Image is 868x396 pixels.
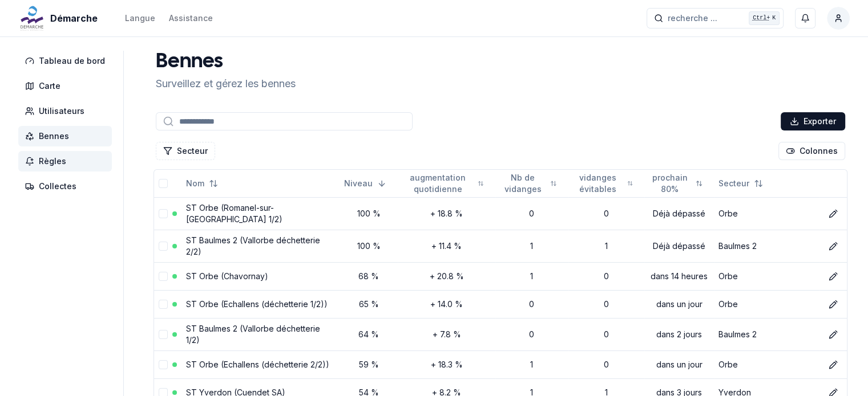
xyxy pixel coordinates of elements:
a: Collectes [18,176,116,197]
button: Not sorted. Click to sort ascending. [566,174,640,193]
td: Baulmes 2 [714,318,819,350]
div: + 18.3 % [402,359,491,370]
button: Not sorted. Click to sort ascending. [493,174,564,193]
div: 100 % [344,240,393,252]
span: vidanges évitables [573,172,623,195]
h1: Bennes [156,51,296,74]
button: select-row [159,242,168,251]
button: Not sorted. Click to sort ascending. [642,174,709,193]
div: 0 [573,329,640,340]
a: ST Orbe (Chavornay) [186,271,268,281]
span: Secteur [718,178,749,189]
button: recherche ...Ctrl+K [647,8,784,28]
div: 59 % [344,359,393,370]
span: Carte [39,80,60,92]
div: + 18.8 % [402,208,491,219]
a: Tableau de bord [18,51,116,71]
button: select-all [159,179,168,188]
a: Utilisateurs [18,101,116,121]
div: 1 [573,240,640,252]
div: + 11.4 % [402,240,491,252]
span: augmentation quotidienne [402,172,473,195]
div: + 20.8 % [402,271,491,282]
a: ST Baulmes 2 (Vallorbe déchetterie 1/2) [186,324,320,345]
div: 0 [500,329,564,340]
td: Baulmes 2 [714,230,819,262]
button: Not sorted. Click to sort ascending. [712,174,770,193]
a: Carte [18,76,116,96]
div: 64 % [344,329,393,340]
div: 100 % [344,208,393,219]
div: dans 2 jours [649,329,709,340]
span: Nb de vidanges [500,172,546,195]
div: dans 14 heures [649,271,709,282]
td: Orbe [714,350,819,378]
div: dans un jour [649,299,709,310]
div: + 14.0 % [402,299,491,310]
span: Bennes [39,130,69,142]
a: Règles [18,151,116,172]
div: 0 [500,299,564,310]
a: Assistance [169,11,213,25]
a: ST Orbe (Echallens (déchetterie 1/2)) [186,299,328,309]
img: Démarche Logo [18,5,46,32]
div: 0 [573,359,640,370]
button: select-row [159,209,168,218]
span: Niveau [344,178,373,189]
button: Cocher les colonnes [778,142,845,160]
span: Règles [39,156,66,167]
td: Orbe [714,197,819,230]
div: Déjà dépassé [649,208,709,219]
button: Not sorted. Click to sort ascending. [179,174,225,193]
a: Démarche [18,11,102,25]
span: prochain 80% [649,172,691,195]
span: recherche ... [668,13,717,24]
span: Utilisateurs [39,105,84,117]
div: 1 [500,240,564,252]
span: Collectes [39,181,76,192]
div: 0 [500,208,564,219]
div: 1 [500,271,564,282]
td: Orbe [714,262,819,290]
span: Tableau de bord [39,55,105,67]
button: select-row [159,360,168,369]
div: 68 % [344,271,393,282]
div: 0 [573,208,640,219]
a: ST Orbe (Romanel-sur-[GEOGRAPHIC_DATA] 1/2) [186,203,282,224]
a: ST Orbe (Echallens (déchetterie 2/2)) [186,360,329,369]
p: Surveillez et gérez les bennes [156,76,296,92]
div: Déjà dépassé [649,240,709,252]
span: Démarche [50,11,98,25]
div: 0 [573,271,640,282]
button: Sorted descending. Click to sort ascending. [337,174,393,193]
div: 1 [500,359,564,370]
div: Langue [125,13,155,24]
span: Nom [186,178,204,189]
a: ST Baulmes 2 (Vallorbe déchetterie 2/2) [186,235,320,256]
td: Orbe [714,290,819,318]
button: select-row [159,272,168,281]
div: 65 % [344,299,393,310]
button: Exporter [781,112,845,130]
a: Bennes [18,126,116,146]
button: Filtrer les lignes [156,142,215,160]
div: + 7.8 % [402,329,491,340]
div: 0 [573,299,640,310]
button: Langue [125,11,155,25]
button: select-row [159,330,168,339]
button: Not sorted. Click to sort ascending. [395,174,491,193]
div: dans un jour [649,359,709,370]
button: select-row [159,300,168,309]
